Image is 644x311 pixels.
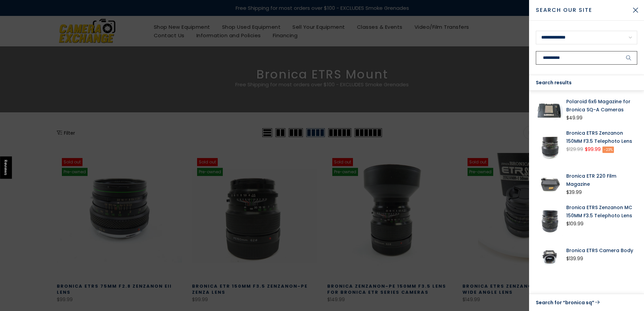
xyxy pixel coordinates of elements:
del: $129.99 [566,146,583,153]
img: Bronica ETRS Zenzanon 150MM F3.5 Telephoto Lens Medium Format Equipment - Medium Format Lenses - ... [536,129,563,165]
a: Bronica ETRS Zenzanon MC 150MM F3.5 Telephoto Lens [566,203,637,220]
img: Bronica ETRS Camera Body Medium Format Equipment - Medium Format Cameras - Medium Format 645 Came... [536,246,563,267]
span: Search Our Site [536,6,627,14]
button: Close Search [627,2,644,19]
div: $49.99 [566,114,582,122]
a: Polaroid 6x6 Magazine for Bronica SQ-A Cameras [566,97,637,114]
div: Search results [529,75,644,91]
a: Bronica ETRS Camera Body [566,246,637,254]
a: Bronica ETRS Zenzanon 150MM F3.5 Telephoto Lens [566,129,637,145]
ins: $99.99 [585,145,601,154]
img: Polaroid Magazine for Bronica SQ-A Cameras Medium Format Equipment - Medium Format Film Backs Bro... [536,97,563,122]
img: Bronica ETRS Zenzanon MC 150MM F3.5 Telephoto Lens Medium Format Equipment - Medium Format Lenses... [536,203,563,240]
span: -23% [602,147,614,153]
div: $139.99 [566,254,583,263]
div: $39.99 [566,188,582,197]
div: $109.99 [566,220,583,228]
a: Bronica ETR 220 Film Magazine [566,172,637,188]
img: Bronica ETR 220 Film Magazine Medium Format Equipment - Medium Format Film Backs Bronica 352538 [536,172,563,197]
a: Search for “bronica sq” [536,298,637,307]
